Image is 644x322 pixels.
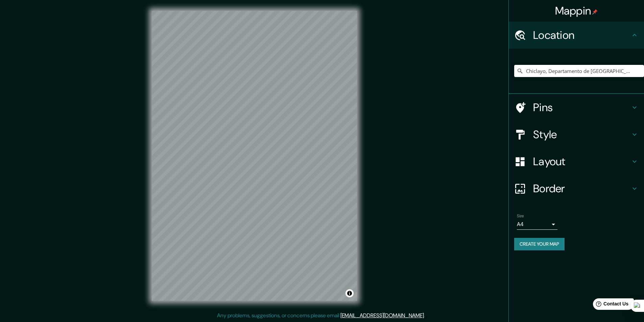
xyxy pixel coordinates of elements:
h4: Pins [533,101,630,114]
h4: Style [533,128,630,141]
button: Create your map [514,238,565,250]
div: Layout [509,148,644,175]
h4: Layout [533,155,630,168]
h4: Border [533,182,630,195]
div: Style [509,121,644,148]
label: Size [517,213,524,219]
iframe: Help widget launcher [584,296,637,315]
div: . [426,312,427,320]
a: [EMAIL_ADDRESS][DOMAIN_NAME] [340,312,424,319]
canvas: Map [152,11,357,301]
div: . [425,312,426,320]
h4: Mappin [555,4,598,18]
p: Any problems, suggestions, or concerns please email . [217,312,425,320]
div: Pins [509,94,644,121]
div: Location [509,22,644,49]
h4: Location [533,28,630,42]
button: Toggle attribution [345,289,354,297]
div: Border [509,175,644,202]
div: A4 [517,219,557,230]
img: pin-icon.png [592,9,598,15]
input: Pick your city or area [514,65,644,77]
